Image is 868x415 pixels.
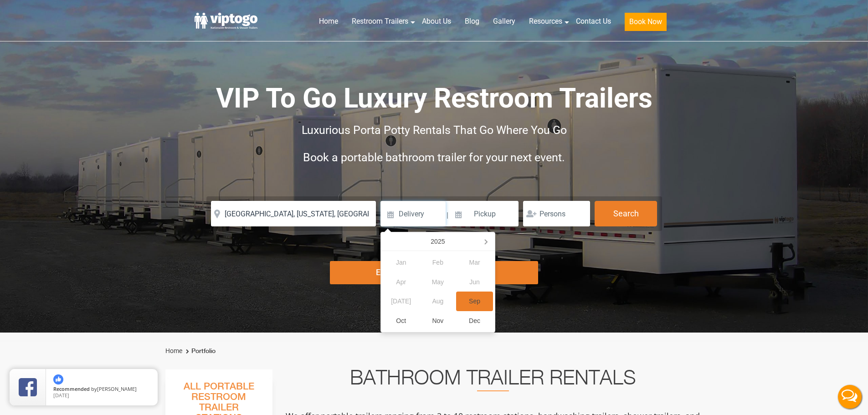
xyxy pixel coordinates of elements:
span: [DATE] [53,392,69,399]
button: Live Chat [832,379,868,415]
a: Blog [458,11,486,31]
a: Book Now [618,11,673,36]
div: 2025 [427,234,448,249]
img: Review Rating [19,378,37,396]
span: Luxurious Porta Potty Rentals That Go Where You Go [302,123,567,137]
span: [PERSON_NAME] [97,385,137,392]
div: Oct [383,311,420,331]
input: Delivery [380,201,446,226]
div: Jun [456,272,493,292]
div: Mar [456,253,493,272]
span: | [447,201,448,230]
a: Home [165,347,182,354]
div: Jan [383,253,420,272]
div: Explore Restroom Trailers [330,261,538,284]
div: Nov [420,311,457,331]
div: [DATE] [383,292,420,311]
a: Gallery [486,11,522,31]
div: Sep [456,292,493,311]
a: Contact Us [569,11,618,31]
a: Home [312,11,345,31]
h2: Bathroom Trailer Rentals [285,369,701,391]
input: Pickup [450,201,519,226]
div: Apr [383,272,420,292]
a: Restroom Trailers [345,11,415,31]
span: Recommended [53,385,90,392]
a: About Us [415,11,458,31]
div: May [420,272,457,292]
li: Portfolio [184,346,216,357]
button: Book Now [625,13,667,31]
div: Aug [420,292,457,311]
span: Book a portable bathroom trailer for your next event. [303,151,565,164]
span: by [53,386,150,393]
span: VIP To Go Luxury Restroom Trailers [216,82,652,114]
input: Where do you need your restroom? [211,201,376,226]
div: Feb [420,253,457,272]
input: Persons [523,201,590,226]
img: thumbs up icon [53,374,63,384]
button: Search [595,201,657,226]
div: Dec [456,311,493,331]
a: Resources [522,11,569,31]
